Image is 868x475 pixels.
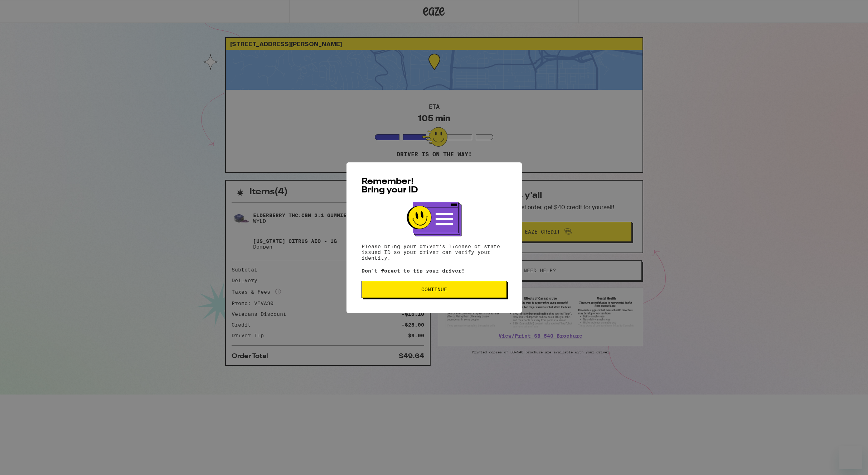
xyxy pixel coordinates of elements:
p: Please bring your driver's license or state issued ID so your driver can verify your identity. [362,244,507,261]
span: Remember! Bring your ID [362,177,418,195]
button: Continue [362,281,507,298]
iframe: Button to launch messaging window [839,446,862,469]
span: Continue [421,287,447,292]
p: Don't forget to tip your driver! [362,268,507,274]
